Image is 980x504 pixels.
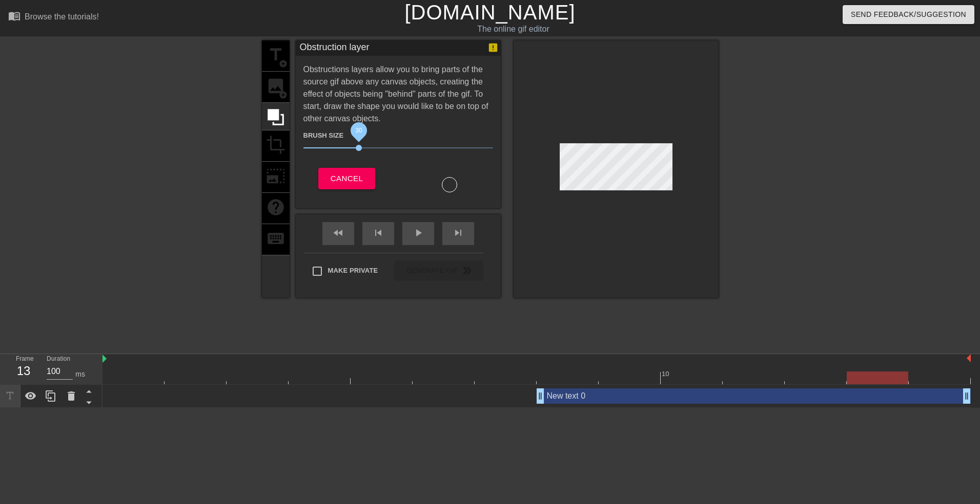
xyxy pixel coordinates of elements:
[962,391,972,401] span: drag_handle
[8,10,21,22] span: menu_book
[328,266,378,276] span: Make Private
[331,172,363,185] span: Cancel
[47,356,70,362] label: Duration
[535,391,545,401] span: drag_handle
[303,130,344,141] label: Brush Size
[332,23,695,35] div: The online gif editor
[662,369,671,379] div: 10
[452,227,464,239] span: skip_next
[967,354,971,362] img: bound-end.png
[355,126,362,134] span: 30
[412,227,424,239] span: play_arrow
[75,369,85,380] div: ms
[851,8,966,21] span: Send Feedback/Suggestion
[404,1,575,24] a: [DOMAIN_NAME]
[25,12,99,21] div: Browse the tutorials!
[332,227,344,239] span: fast_rewind
[300,40,370,56] div: Obstruction layer
[8,354,39,384] div: Frame
[318,168,375,189] button: Cancel
[843,5,974,24] button: Send Feedback/Suggestion
[8,10,99,26] a: Browse the tutorials!
[303,63,493,192] div: Obstructions layers allow you to bring parts of the source gif above any canvas objects, creating...
[16,362,31,380] div: 13
[372,227,384,239] span: skip_previous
